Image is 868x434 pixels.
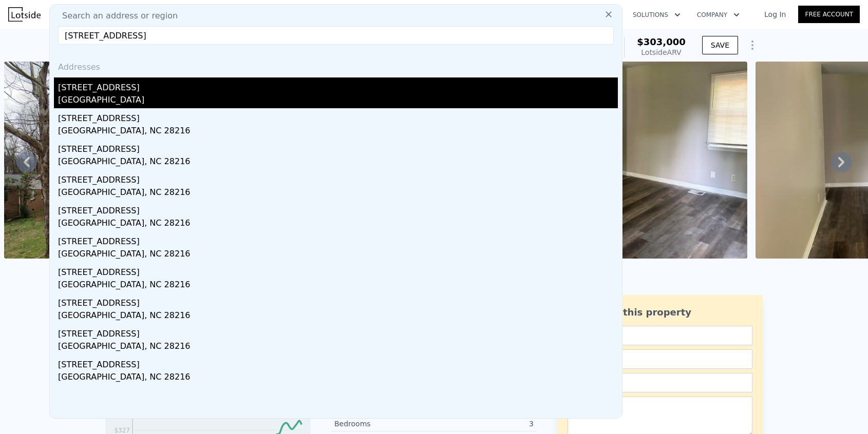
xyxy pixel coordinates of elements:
[742,35,763,55] button: Show Options
[114,427,130,434] tspan: $327
[568,373,752,392] input: Phone
[58,26,614,45] input: Enter an address, city, region, neighborhood or zip code
[4,62,277,259] img: Sale: 167500223 Parcel: 75213366
[58,139,618,155] div: [STREET_ADDRESS]
[58,108,618,125] div: [STREET_ADDRESS]
[752,9,798,19] a: Log In
[58,354,618,371] div: [STREET_ADDRESS]
[58,324,618,340] div: [STREET_ADDRESS]
[434,419,534,429] div: 3
[58,94,618,108] div: [GEOGRAPHIC_DATA]
[58,262,618,279] div: [STREET_ADDRESS]
[58,340,618,354] div: [GEOGRAPHIC_DATA], NC 28216
[58,186,618,201] div: [GEOGRAPHIC_DATA], NC 28216
[625,6,689,24] button: Solutions
[637,36,686,47] span: $303,000
[689,6,748,24] button: Company
[637,47,686,57] div: Lotside ARV
[58,293,618,309] div: [STREET_ADDRESS]
[58,279,618,293] div: [GEOGRAPHIC_DATA], NC 28216
[334,419,434,429] div: Bedrooms
[58,125,618,139] div: [GEOGRAPHIC_DATA], NC 28216
[58,309,618,324] div: [GEOGRAPHIC_DATA], NC 28216
[54,53,618,77] div: Addresses
[58,170,618,186] div: [STREET_ADDRESS]
[58,371,618,385] div: [GEOGRAPHIC_DATA], NC 28216
[58,217,618,231] div: [GEOGRAPHIC_DATA], NC 28216
[8,7,41,22] img: Lotside
[58,248,618,262] div: [GEOGRAPHIC_DATA], NC 28216
[520,62,747,259] img: Sale: 167500223 Parcel: 75213366
[58,155,618,170] div: [GEOGRAPHIC_DATA], NC 28216
[58,77,618,94] div: [STREET_ADDRESS]
[798,6,860,23] a: Free Account
[702,36,738,54] button: SAVE
[568,349,752,369] input: Email
[58,201,618,217] div: [STREET_ADDRESS]
[58,231,618,248] div: [STREET_ADDRESS]
[568,305,752,320] div: Ask about this property
[568,326,752,345] input: Name
[54,10,178,22] span: Search an address or region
